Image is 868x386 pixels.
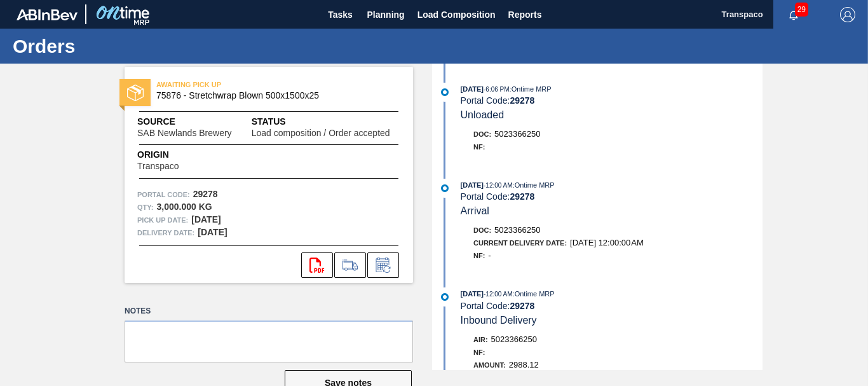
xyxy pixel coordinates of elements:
span: SAB Newlands Brewery [137,128,232,138]
span: NF: [473,348,485,356]
span: AIR: [473,336,488,343]
span: Unloaded [461,109,505,120]
span: Pick up Date: [137,214,188,226]
img: atual [441,184,449,192]
div: Portal Code: [461,95,763,106]
span: - [488,251,491,260]
span: Tasks [327,7,355,22]
span: 5023366250 [494,225,540,235]
span: NF: [473,143,485,151]
span: : Ontime MRP [513,290,555,298]
img: Logout [840,7,855,22]
span: Source [137,115,252,128]
strong: 29278 [510,301,534,311]
strong: 29278 [510,95,534,106]
span: Portal Code: [137,188,190,201]
span: AWAITING PICK UP [156,78,334,91]
span: Status [252,115,400,128]
span: - 6:06 PM [484,86,510,93]
span: Origin [137,148,210,162]
strong: [DATE] [191,214,220,224]
span: 5023366250 [491,334,537,344]
span: - 12:00 AM [484,182,513,189]
div: Portal Code: [461,301,763,311]
span: Qty : [137,201,153,214]
span: [DATE] 12:00:00 AM [570,238,644,247]
button: Notifications [773,6,814,24]
div: Inform order change [367,252,399,278]
strong: 29278 [193,189,218,199]
strong: 3,000.000 KG [156,202,212,212]
span: [DATE] [461,181,484,189]
span: 29 [795,3,808,17]
span: Current Delivery Date: [473,239,567,247]
img: status [127,85,144,101]
div: Go to Load Composition [334,252,366,278]
span: Planning [367,7,405,22]
span: Amount: [473,361,506,369]
h1: Orders [13,39,238,53]
span: [DATE] [461,290,484,298]
span: 5023366250 [494,129,540,139]
strong: 29278 [510,191,534,202]
img: atual [441,88,449,96]
span: Delivery Date: [137,226,194,239]
span: Load Composition [417,7,496,22]
span: 75876 - Stretchwrap Blown 500x1500x25 [156,91,387,100]
strong: [DATE] [198,227,227,237]
div: Open PDF file [301,252,333,278]
span: [DATE] [461,85,484,93]
img: TNhmsLtSVTkK8tSr43FrP2fwEKptu5GPRR3wAAAABJRU5ErkJggg== [17,9,78,20]
span: Arrival [461,205,489,216]
span: Doc: [473,226,491,234]
div: Portal Code: [461,191,763,202]
label: Notes [125,302,413,321]
span: 2988.12 [509,360,539,369]
span: : Ontime MRP [513,181,555,189]
span: : Ontime MRP [510,85,552,93]
span: Inbound Delivery [461,315,537,326]
span: Transpaco [137,162,179,171]
span: Doc: [473,130,491,138]
span: NF: [473,252,485,259]
img: atual [441,293,449,301]
span: Load composition / Order accepted [252,128,390,138]
span: - 12:00 AM [484,291,513,298]
span: Reports [508,7,542,22]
